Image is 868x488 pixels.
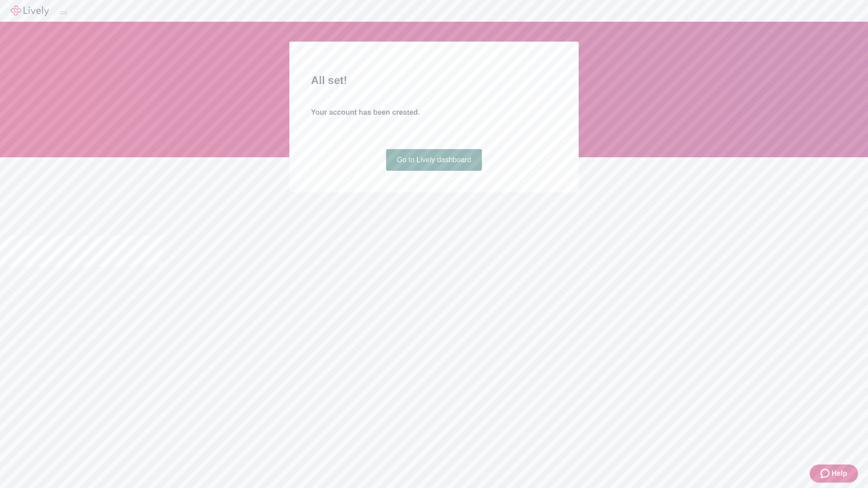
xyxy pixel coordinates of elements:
[60,11,67,14] button: Log out
[831,468,847,479] span: Help
[311,107,557,118] h4: Your account has been created.
[11,5,49,16] img: Lively
[311,72,557,89] h2: All set!
[386,149,482,171] a: Go to Lively dashboard
[821,468,831,479] svg: Zendesk support icon
[810,465,858,483] button: Zendesk support iconHelp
